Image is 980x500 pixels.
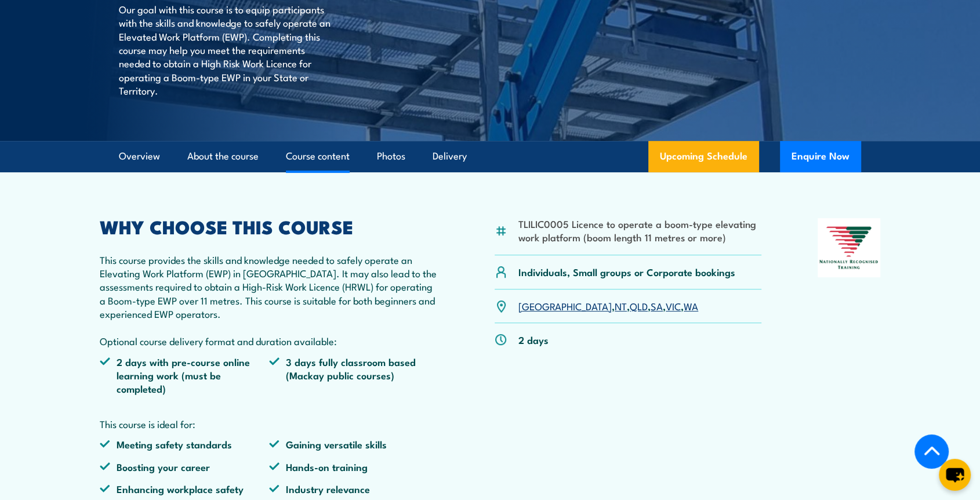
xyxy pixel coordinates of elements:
a: Photos [377,141,405,172]
p: Our goal with this course is to equip participants with the skills and knowledge to safely operat... [119,2,331,97]
li: Meeting safety standards [100,437,269,451]
img: Nationally Recognised Training logo. [818,218,880,277]
li: TLILIC0005 Licence to operate a boom-type elevating work platform (boom length 11 metres or more) [518,217,761,244]
p: , , , , , [518,299,698,313]
a: Delivery [433,141,467,172]
a: [GEOGRAPHIC_DATA] [518,299,612,313]
button: chat-button [939,459,971,491]
a: WA [684,299,698,313]
a: About the course [187,141,259,172]
li: Boosting your career [100,460,269,473]
a: Upcoming Schedule [648,141,759,172]
button: Enquire Now [780,141,861,172]
li: Gaining versatile skills [269,437,438,451]
p: This course is ideal for: [100,417,438,430]
a: Course content [286,141,350,172]
a: QLD [630,299,648,313]
p: This course provides the skills and knowledge needed to safely operate an Elevating Work Platform... [100,253,438,348]
li: Industry relevance [269,482,438,495]
h2: WHY CHOOSE THIS COURSE [100,218,438,234]
li: 3 days fully classroom based (Mackay public courses) [269,355,438,396]
li: Hands-on training [269,460,438,473]
p: Individuals, Small groups or Corporate bookings [518,265,735,278]
a: VIC [666,299,681,313]
li: Enhancing workplace safety [100,482,269,495]
a: Overview [119,141,160,172]
a: SA [651,299,663,313]
p: 2 days [518,333,549,346]
li: 2 days with pre-course online learning work (must be completed) [100,355,269,396]
a: NT [615,299,627,313]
